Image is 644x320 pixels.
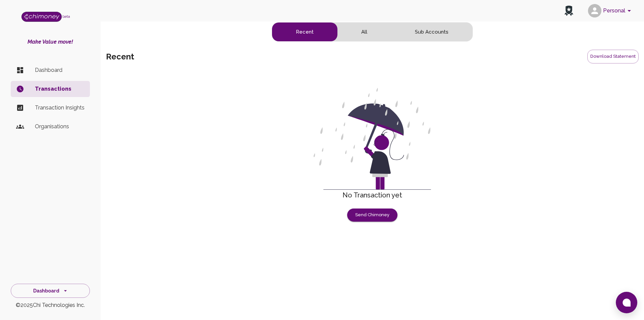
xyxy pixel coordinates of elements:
[272,22,473,42] div: text alignment
[616,292,637,313] button: Open chat window
[11,284,90,298] button: Dashboard
[62,14,70,18] span: beta
[314,88,431,190] img: make-it-rain.svg
[587,50,639,63] button: Download Statement
[35,85,85,93] p: Transactions
[35,104,85,112] p: Transaction Insights
[272,22,337,41] button: recent
[106,190,639,200] h6: No Transaction yet
[337,22,391,41] button: all
[347,209,397,222] button: Send Chimoney
[391,22,472,41] button: subaccounts
[585,2,636,19] button: account of current user
[35,123,85,131] p: Organisations
[106,51,134,62] h5: recent
[21,12,62,22] img: Logo
[35,66,85,74] p: Dashboard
